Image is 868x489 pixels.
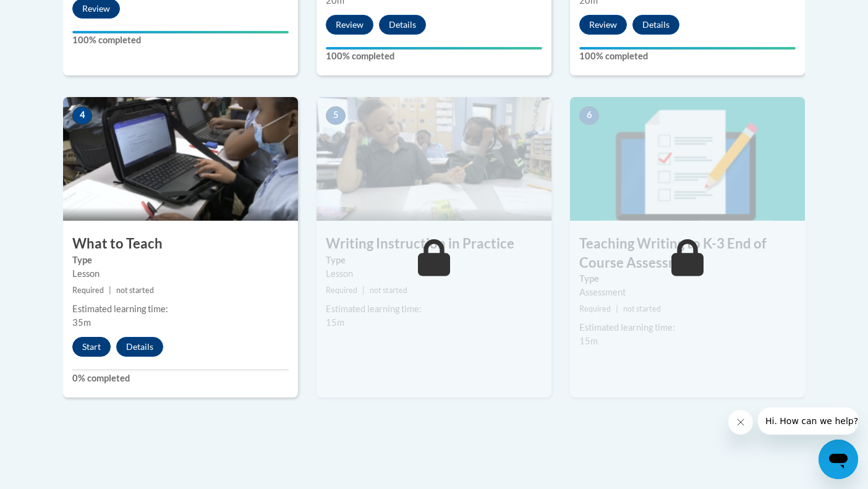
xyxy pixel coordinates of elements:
[72,33,289,47] label: 100% completed
[570,234,805,273] h3: Teaching Writing to K-3 End of Course Assessment
[819,440,858,479] iframe: Button to launch messaging window
[579,272,796,286] label: Type
[326,267,542,281] div: Lesson
[326,15,373,35] button: Review
[362,286,365,295] span: |
[579,106,599,125] span: 6
[109,286,111,295] span: |
[579,304,611,313] span: Required
[579,49,796,63] label: 100% completed
[116,286,154,295] span: not started
[579,336,598,346] span: 15m
[317,234,551,253] h3: Writing Instruction in Practice
[616,304,618,313] span: |
[72,286,104,295] span: Required
[579,321,796,334] div: Estimated learning time:
[758,407,858,435] iframe: Message from company
[72,317,91,328] span: 35m
[326,49,542,63] label: 100% completed
[326,317,344,328] span: 15m
[579,47,796,49] div: Your progress
[326,253,542,267] label: Type
[63,97,298,221] img: Course Image
[728,410,753,435] iframe: Close message
[116,337,163,357] button: Details
[63,234,298,253] h3: What to Teach
[623,304,661,313] span: not started
[72,253,289,267] label: Type
[632,15,679,35] button: Details
[72,267,289,281] div: Lesson
[72,372,289,385] label: 0% completed
[370,286,407,295] span: not started
[72,31,289,33] div: Your progress
[326,286,357,295] span: Required
[326,106,346,125] span: 5
[570,97,805,221] img: Course Image
[72,106,92,125] span: 4
[72,302,289,316] div: Estimated learning time:
[326,47,542,49] div: Your progress
[72,337,111,357] button: Start
[579,15,627,35] button: Review
[379,15,426,35] button: Details
[317,97,551,221] img: Course Image
[326,302,542,316] div: Estimated learning time:
[579,286,796,299] div: Assessment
